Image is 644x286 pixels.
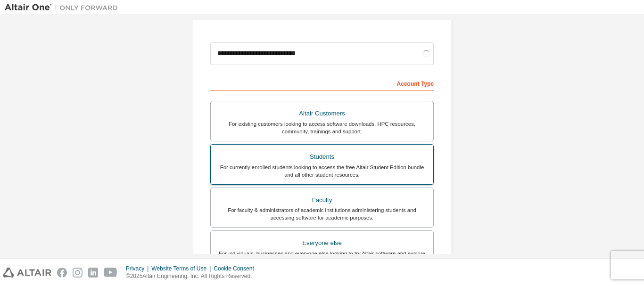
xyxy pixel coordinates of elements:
[126,265,151,272] div: Privacy
[57,268,67,278] img: facebook.svg
[3,268,51,278] img: altair_logo.svg
[151,265,214,272] div: Website Terms of Use
[216,163,428,179] div: For currently enrolled students looking to access the free Altair Student Edition bundle and all ...
[216,237,428,250] div: Everyone else
[88,268,98,278] img: linkedin.svg
[73,268,83,278] img: instagram.svg
[216,150,428,163] div: Students
[126,272,260,280] p: © 2025 Altair Engineering, Inc. All Rights Reserved.
[5,3,123,12] img: Altair One
[104,268,117,278] img: youtube.svg
[216,194,428,207] div: Faculty
[216,120,428,135] div: For existing customers looking to access software downloads, HPC resources, community, trainings ...
[210,75,434,90] div: Account Type
[216,250,428,265] div: For individuals, businesses and everyone else looking to try Altair software and explore our prod...
[216,206,428,221] div: For faculty & administrators of academic institutions administering students and accessing softwa...
[216,107,428,120] div: Altair Customers
[214,265,259,272] div: Cookie Consent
